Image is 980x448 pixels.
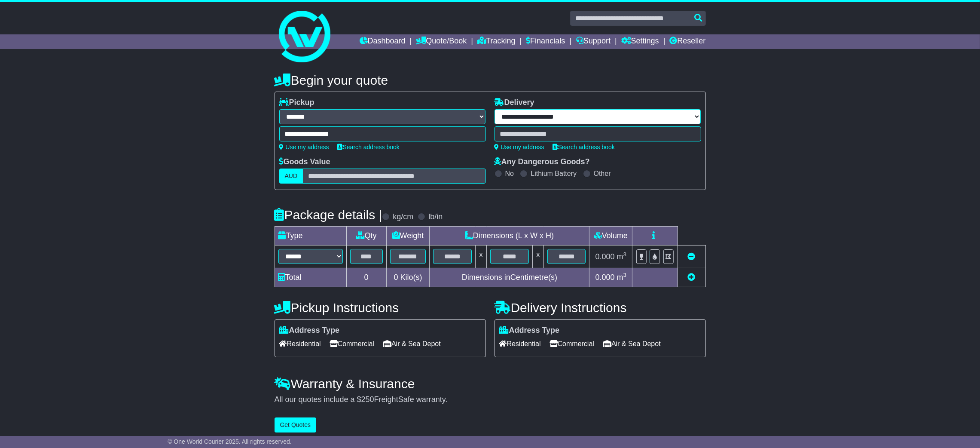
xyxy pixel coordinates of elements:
[361,395,374,404] span: 250
[346,268,386,287] td: 0
[275,268,346,287] td: Total
[550,337,594,350] span: Commercial
[531,169,577,178] label: Lithium Battery
[393,212,413,222] label: kg/cm
[279,144,329,150] a: Use my address
[279,326,340,335] label: Address Type
[383,337,441,350] span: Air & Sea Depot
[477,34,515,49] a: Tracking
[621,34,659,49] a: Settings
[576,34,611,49] a: Support
[476,245,487,268] td: x
[430,268,589,287] td: Dimensions in Centimetre(s)
[275,395,706,405] div: All our quotes include a $ FreightSafe warranty.
[279,98,314,107] label: Pickup
[595,273,615,282] span: 0.000
[669,34,705,49] a: Reseller
[275,377,706,391] h4: Warranty & Insurance
[553,144,615,150] a: Search address book
[589,227,632,245] td: Volume
[505,169,514,178] label: No
[532,245,543,268] td: x
[595,252,615,261] span: 0.000
[623,251,627,258] sup: 3
[338,144,400,150] a: Search address book
[688,273,696,282] a: Add new item
[430,227,589,245] td: Dimensions (L x W x H)
[279,169,303,184] label: AUD
[617,273,627,282] span: m
[499,326,560,335] label: Address Type
[394,273,398,282] span: 0
[594,169,611,178] label: Other
[623,272,627,278] sup: 3
[360,34,406,49] a: Dashboard
[495,301,706,315] h4: Delivery Instructions
[330,337,374,350] span: Commercial
[346,227,386,245] td: Qty
[275,301,486,315] h4: Pickup Instructions
[495,98,534,107] label: Delivery
[275,417,317,433] button: Get Quotes
[386,227,430,245] td: Weight
[168,438,292,445] span: © One World Courier 2025. All rights reserved.
[495,144,544,150] a: Use my address
[617,252,627,261] span: m
[279,337,321,350] span: Residential
[603,337,661,350] span: Air & Sea Depot
[428,212,443,222] label: lb/in
[416,34,467,49] a: Quote/Book
[275,73,706,87] h4: Begin your quote
[499,337,541,350] span: Residential
[688,252,696,261] a: Remove this item
[275,227,346,245] td: Type
[495,157,590,167] label: Any Dangerous Goods?
[386,268,430,287] td: Kilo(s)
[526,34,565,49] a: Financials
[275,208,382,222] h4: Package details |
[279,157,330,167] label: Goods Value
